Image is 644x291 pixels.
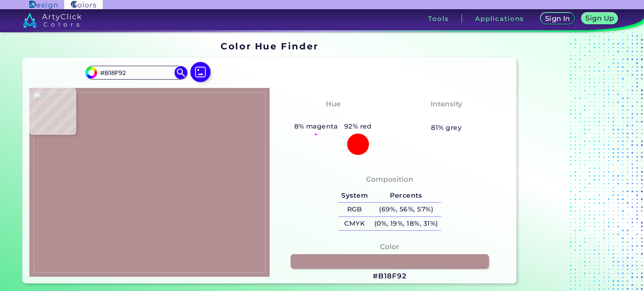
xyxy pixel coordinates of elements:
h3: Pale [434,111,458,121]
img: b27ece4f-8f36-4d62-ada5-f25c040ddff9 [34,92,265,273]
img: logo_artyclick_colors_white.svg [23,13,82,28]
h5: RGB [338,203,371,216]
h5: 92% red [341,121,375,132]
h4: Color [380,241,399,253]
h3: Tools [428,15,449,22]
img: icon picture [190,62,210,82]
input: type color.. [97,67,175,78]
h3: Applications [475,15,524,22]
h4: Hue [326,98,340,110]
h3: Red [322,111,344,121]
h5: Percents [371,189,441,203]
h1: Color Hue Finder [221,40,318,52]
h4: Intensity [431,98,462,110]
img: icon search [174,66,187,79]
h5: 8% magenta [291,121,341,132]
h5: 81% grey [431,122,462,133]
a: Sign Up [583,13,616,24]
a: Sign In [542,13,573,24]
img: ArtyClick Design logo [29,1,57,9]
h4: Composition [366,173,413,185]
h5: Sign In [546,15,569,22]
h5: CMYK [338,217,371,231]
h5: Sign Up [587,15,613,21]
h5: (0%, 19%, 18%, 31%) [371,217,441,231]
h5: (69%, 56%, 57%) [371,203,441,216]
h3: #B18F92 [373,271,406,281]
h5: System [338,189,371,203]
